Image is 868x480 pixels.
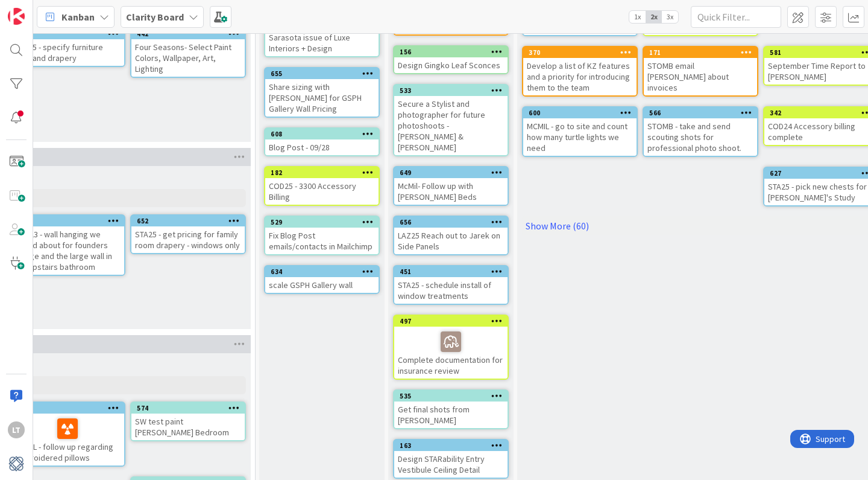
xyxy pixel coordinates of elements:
div: 442 [131,28,245,39]
div: STOMB email [PERSON_NAME] about invoices [644,58,757,95]
div: Secure a Stylist and photographer for future photoshoots - [PERSON_NAME] & [PERSON_NAME] [394,96,508,155]
div: 574SW test paint [PERSON_NAME] Bedroom [131,403,245,440]
div: LT [8,421,25,438]
div: 600 [523,107,637,118]
div: 442Four Seasons- Select Paint Colors, Wallpaper, Art, Lighting [131,28,245,77]
div: 566 [644,107,757,118]
div: 652 [137,217,245,225]
div: 535Get final shots from [PERSON_NAME] [394,391,508,428]
b: Clarity Board [126,11,184,23]
div: Complete documentation for insurance review [394,327,508,379]
div: 604 [11,216,124,226]
div: 529 [271,218,379,226]
div: 608Blog Post - 09/28 [265,129,379,155]
span: Support [25,2,55,16]
div: 655 [271,69,379,78]
div: SW test paint [PERSON_NAME] Bedroom [131,414,245,440]
div: C4S25 - specify furniture rugs and drapery [11,39,124,66]
div: 464 [16,404,124,412]
div: Four Seasons- Select Paint Colors, Wallpaper, Art, Lighting [131,39,245,77]
div: 497 [400,317,508,325]
div: 574 [131,403,245,414]
div: McMil- Follow up with [PERSON_NAME] Beds [394,178,508,205]
div: 497 [394,316,508,327]
div: Blog Post - 09/28 [265,139,379,155]
div: 451STA25 - schedule install of window treatments [394,266,508,304]
input: Quick Filter... [691,6,781,28]
div: 533 [394,85,508,96]
div: 535 [394,391,508,402]
span: Kanban [61,10,95,24]
div: 497Complete documentation for insurance review [394,316,508,379]
div: 656 [394,217,508,228]
div: 182COD25 - 3300 Accessory Billing [265,167,379,205]
div: 370Develop a list of KZ features and a priority for introducing them to the team [523,47,637,95]
div: 566STOMB - take and send scouting shots for professional photo shoot. [644,107,757,156]
div: 604GSP23 - wall hanging we talked about for founders lounge and the large wall in the upstairs ba... [11,216,124,275]
div: 171 [644,47,757,58]
div: 535 [400,392,508,400]
div: 604 [16,217,124,225]
div: Share sizing with [PERSON_NAME] for GSPH Gallery Wall Pricing [265,79,379,117]
div: 163 [394,440,508,451]
div: 649 [400,168,508,177]
div: Get final shots from [PERSON_NAME] [394,402,508,428]
div: MCMIL - go to site and count how many turtle lights we need [523,118,637,156]
div: 451 [394,266,508,277]
div: 171 [649,48,757,57]
div: 566 [649,109,757,117]
div: 156 [394,46,508,57]
div: Fix Blog Post emails/contacts in Mailchimp [265,228,379,254]
div: 574 [137,404,245,412]
div: 533Secure a Stylist and photographer for future photoshoots - [PERSON_NAME] & [PERSON_NAME] [394,85,508,155]
div: scale GSPH Gallery wall [265,277,379,293]
div: STOMB - take and send scouting shots for professional photo shoot. [644,118,757,156]
div: 634 [265,266,379,277]
div: 171STOMB email [PERSON_NAME] about invoices [644,47,757,95]
span: 1x [629,11,646,23]
div: 529 [265,217,379,228]
div: GSP23 - wall hanging we talked about for founders lounge and the large wall in the upstairs bathroom [11,226,124,275]
div: 451 [400,267,508,276]
div: 182 [271,168,379,177]
span: 3x [662,11,678,23]
span: 2x [646,11,662,23]
div: 608 [265,129,379,139]
div: 652 [131,216,245,226]
div: 163 [400,441,508,450]
div: 649McMil- Follow up with [PERSON_NAME] Beds [394,167,508,205]
div: 656 [400,218,508,226]
div: 163Design STARability Entry Vestibule Ceiling Detail [394,440,508,478]
div: Design STARability Entry Vestibule Ceiling Detail [394,451,508,478]
div: 655Share sizing with [PERSON_NAME] for GSPH Gallery Wall Pricing [265,68,379,117]
div: 370 [529,48,637,57]
div: 608 [271,130,379,138]
div: STA25 - schedule install of window treatments [394,277,508,304]
div: LAZ25 Reach out to Jarek on Side Panels [394,228,508,254]
img: avatar [8,455,25,472]
div: Design Gingko Leaf Sconces [394,57,508,73]
div: 652STA25 - get pricing for family room drapery - windows only [131,216,245,253]
div: 600MCMIL - go to site and count how many turtle lights we need [523,107,637,156]
div: STA25 - get pricing for family room drapery - windows only [131,226,245,253]
div: Develop a list of KZ features and a priority for introducing them to the team [523,58,637,95]
div: 156Design Gingko Leaf Sconces [394,46,508,73]
div: 442 [137,30,245,38]
div: 464 [11,403,124,414]
div: COD25 - 3300 Accessory Billing [265,178,379,205]
div: 252 [16,30,124,38]
div: 655 [265,68,379,79]
img: Visit kanbanzone.com [8,8,25,25]
div: MCMIL - follow up regarding embroidered pillows [11,414,124,466]
div: 634scale GSPH Gallery wall [265,266,379,293]
div: 600 [529,109,637,117]
div: 464MCMIL - follow up regarding embroidered pillows [11,403,124,466]
div: 533 [400,86,508,95]
div: 252 [11,28,124,39]
div: 370 [523,47,637,58]
div: 656LAZ25 Reach out to Jarek on Side Panels [394,217,508,254]
div: 156 [400,48,508,56]
div: 252C4S25 - specify furniture rugs and drapery [11,28,124,66]
div: 182 [265,167,379,178]
div: 634 [271,267,379,276]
